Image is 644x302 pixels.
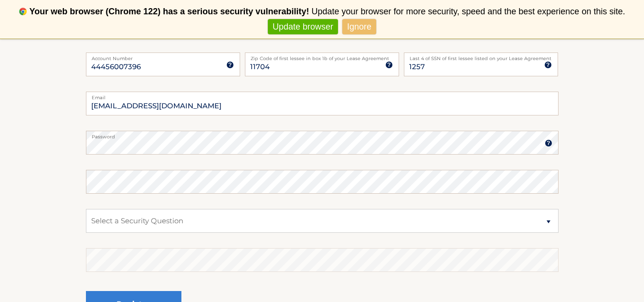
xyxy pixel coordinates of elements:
[226,61,234,69] img: tooltip.svg
[30,7,309,16] b: Your web browser (Chrome 122) has a serious security vulnerability!
[544,61,552,69] img: tooltip.svg
[245,52,399,76] input: Zip Code
[311,7,625,16] span: Update your browser for more security, speed and the best experience on this site.
[342,19,376,35] a: Ignore
[404,52,558,60] label: Last 4 of SSN of first lessee listed on your Lease Agreement
[245,52,399,60] label: Zip Code of first lessee in box 1b of your Lease Agreement
[268,19,338,35] a: Update browser
[385,61,393,69] img: tooltip.svg
[404,52,558,76] input: SSN or EIN (last 4 digits only)
[86,52,240,76] input: Account Number
[86,92,559,115] input: Email
[86,131,559,138] label: Password
[86,92,559,99] label: Email
[545,139,552,147] img: tooltip.svg
[86,52,240,60] label: Account Number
